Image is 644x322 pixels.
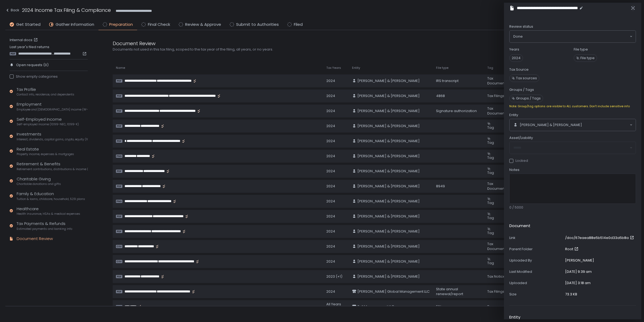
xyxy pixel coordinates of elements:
span: Tag [487,155,494,160]
div: [PERSON_NAME] [565,258,594,263]
label: Years [509,47,519,52]
span: Groups / Tags [516,96,541,101]
input: Search for option [582,122,629,128]
span: Submit to Authorities [236,22,279,28]
div: Employment [17,101,88,112]
a: Internal docs [10,38,39,42]
span: Final Check [148,22,170,28]
div: Tax Profile [17,87,74,97]
span: Health insurance, HSAs & medical expenses [17,212,80,216]
div: Document Review [113,40,370,47]
div: Document Review [17,236,53,242]
span: [PERSON_NAME] & [PERSON_NAME] [357,199,420,204]
input: Search for option [523,34,629,39]
span: [PERSON_NAME] & [PERSON_NAME] [357,169,420,174]
span: Tag [487,260,494,266]
div: Note: Group/tag options are visible to ALL customers. Don't include sensitive info [509,104,636,108]
span: [PERSON_NAME] & [PERSON_NAME] [357,244,420,249]
span: [PERSON_NAME] & [PERSON_NAME] [357,78,420,83]
span: Tag [487,215,494,220]
span: [PERSON_NAME] & [PERSON_NAME] [357,229,420,234]
h2: Document [509,223,530,229]
span: Contact info, residence, and dependents [17,92,74,96]
a: Root [565,247,580,252]
span: Get Started [16,22,41,28]
div: Uploaded [509,281,563,285]
div: [DATE] 9:39 am [565,269,592,274]
div: Healthcare [17,206,80,216]
div: Real Estate [17,146,74,156]
span: Employee and [DEMOGRAPHIC_DATA] income (W-2s) [17,108,88,112]
div: Last year's filed returns [10,45,88,56]
span: Tag [487,140,494,145]
div: Documents not used in this tax filing, scoped to the tax year of the filing, all years, or no years. [113,47,370,52]
span: Interest, dividends, capital gains, crypto, equity (1099s, K-1s) [17,137,88,141]
span: Filed [294,22,303,28]
div: Search for option [510,31,636,42]
span: Tax sources [516,76,537,81]
div: Last Modified [509,269,563,274]
label: Groups / Tags [509,87,534,92]
span: [PERSON_NAME] & [PERSON_NAME] [357,184,420,189]
a: /doc/67eaea88e5b514e0d33a5b8a [565,235,635,240]
span: [PERSON_NAME] & [PERSON_NAME] [357,214,420,219]
span: File type [436,66,448,70]
label: Tax Source [509,67,529,72]
button: Back [5,6,19,15]
span: Property income, expenses & mortgages [17,152,74,156]
span: Tell Management LLC [357,304,394,309]
div: Self-Employed Income [17,116,79,127]
span: [PERSON_NAME] & [PERSON_NAME] [357,259,420,264]
h2: Entity [509,314,520,320]
span: Asset/Liability [509,135,533,140]
div: Size [509,292,563,297]
span: [PERSON_NAME] & [PERSON_NAME] [357,139,420,144]
span: Tuition & loans, childcare, household, 529 plans [17,197,85,201]
span: Gather Information [56,22,94,28]
span: Notes [509,167,519,172]
div: Parent Folder [509,247,563,252]
div: Investments [17,131,88,141]
span: Self-employed income (1099-NEC, 1099-K) [17,122,79,126]
span: [PERSON_NAME] & [PERSON_NAME] [357,154,420,159]
span: Tax Years [326,66,341,70]
span: Tag [487,200,494,205]
span: [PERSON_NAME] & [PERSON_NAME] [520,123,582,127]
h1: 2024 Income Tax Filing & Compliance [22,6,111,14]
span: [PERSON_NAME] & [PERSON_NAME] [357,274,420,279]
span: Tag [487,230,494,235]
span: Review status [509,24,533,29]
span: Tag [487,170,494,175]
span: [PERSON_NAME] & [PERSON_NAME] [357,109,420,113]
div: 73.3 KB [565,292,577,297]
span: Entity [509,113,518,117]
span: Tag [487,66,493,70]
span: Name [116,66,125,70]
span: [PERSON_NAME] Global Management LLC [357,289,430,294]
div: [DATE] 3:18 am [565,281,591,285]
span: 2024 [509,54,523,62]
div: Link [509,235,563,240]
div: Family & Education [17,191,85,201]
span: Retirement contributions, distributions & income (1099-R, 5498) [17,167,88,171]
div: Tax Payments & Refunds [17,221,72,231]
span: Done [513,34,523,39]
div: Uploaded By [509,258,563,263]
div: Back [5,7,19,13]
span: Estimated payments and banking info [17,227,72,231]
span: Review & Approve [185,22,221,28]
div: Search for option [510,119,636,131]
span: [PERSON_NAME] & [PERSON_NAME] [357,94,420,98]
span: Tag [487,125,494,130]
div: Charitable Giving [17,176,61,186]
span: Entity [352,66,360,70]
span: Charitable donations and gifts [17,182,61,186]
span: Preparation [109,22,133,28]
div: 0 / 5000 [509,205,636,210]
span: Open requests (0) [16,63,49,67]
div: Retirement & Benefits [17,161,88,171]
label: File type [574,47,588,52]
span: [PERSON_NAME] & [PERSON_NAME] [357,124,420,128]
span: File type [580,56,595,60]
